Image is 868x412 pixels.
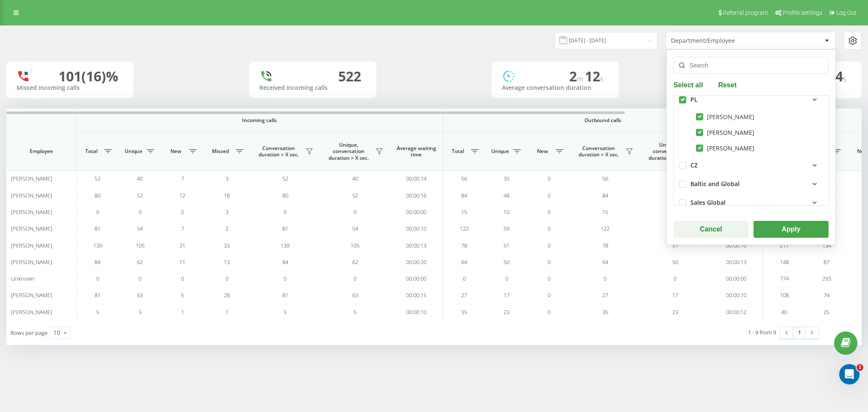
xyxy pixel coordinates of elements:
[179,192,185,199] span: 12
[574,145,623,158] span: Conversation duration > Х sec.
[793,327,806,339] a: 1
[460,225,469,232] span: 122
[390,204,443,220] td: 00:00:00
[390,170,443,187] td: 00:00:14
[390,237,443,253] td: 00:00:13
[748,328,776,337] div: 1 - 9 from 9
[823,308,829,316] span: 25
[754,221,829,238] button: Apply
[353,208,356,216] span: 0
[463,117,743,124] span: Outbound calls
[136,242,145,249] span: 105
[723,9,768,16] span: Referral program
[139,308,142,316] span: 5
[284,308,287,316] span: 5
[672,258,678,266] span: 50
[710,304,763,320] td: 00:00:12
[780,291,789,299] span: 108
[672,242,678,249] span: 51
[225,308,228,316] span: 1
[602,291,608,299] span: 27
[282,225,288,232] span: 81
[585,67,604,85] span: 12
[224,291,230,299] span: 28
[259,84,366,92] div: Received incoming calls
[548,175,551,182] span: 0
[504,208,509,216] span: 10
[282,192,288,199] span: 80
[225,175,228,182] span: 3
[532,148,553,155] span: New
[95,225,100,232] span: 81
[96,275,99,282] span: 0
[390,187,443,203] td: 00:00:16
[137,175,143,182] span: 40
[282,291,288,299] span: 81
[843,74,846,84] span: s
[569,67,585,85] span: 2
[95,291,100,299] span: 81
[14,148,69,155] span: Employee
[390,304,443,320] td: 00:00:10
[179,258,185,266] span: 11
[696,113,754,120] label: [PERSON_NAME]
[690,199,726,206] div: Sales Global
[602,175,608,182] span: 56
[390,287,443,303] td: 00:00:15
[461,308,467,316] span: 35
[548,242,551,249] span: 0
[461,208,467,216] span: 15
[390,220,443,237] td: 00:00:10
[780,275,789,282] span: 774
[181,208,184,216] span: 0
[208,148,233,155] span: Missed
[17,84,123,92] div: Missed incoming calls
[11,192,52,199] span: [PERSON_NAME]
[11,258,52,266] span: [PERSON_NAME]
[781,308,787,316] span: 40
[828,67,846,85] span: 14
[139,208,142,216] span: 0
[504,258,509,266] span: 50
[139,275,142,282] span: 0
[137,291,143,299] span: 63
[224,242,230,249] span: 33
[710,254,763,270] td: 00:00:13
[673,275,676,282] span: 0
[95,175,100,182] span: 52
[96,308,99,316] span: 5
[671,37,772,45] div: Department/Employee
[461,291,467,299] span: 27
[504,291,509,299] span: 17
[644,142,693,161] span: Unique, conversation duration > Х sec.
[548,225,551,232] span: 0
[338,68,361,84] div: 522
[504,192,509,199] span: 48
[504,175,509,182] span: 35
[823,291,829,299] span: 74
[600,74,604,84] span: s
[137,225,143,232] span: 54
[780,258,789,266] span: 148
[461,258,467,266] span: 64
[548,192,551,199] span: 0
[505,275,508,282] span: 0
[710,287,763,303] td: 00:00:10
[353,275,356,282] span: 0
[11,225,52,232] span: [PERSON_NAME]
[690,96,698,103] div: PL
[715,81,739,89] button: Reset
[548,291,551,299] span: 0
[672,308,678,316] span: 23
[11,291,52,299] span: [PERSON_NAME]
[282,175,288,182] span: 52
[282,258,288,266] span: 84
[447,148,468,155] span: Total
[602,308,608,316] span: 35
[11,175,52,182] span: [PERSON_NAME]
[95,258,100,266] span: 84
[11,275,35,282] span: Unknown
[672,291,678,299] span: 17
[602,192,608,199] span: 84
[823,258,829,266] span: 87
